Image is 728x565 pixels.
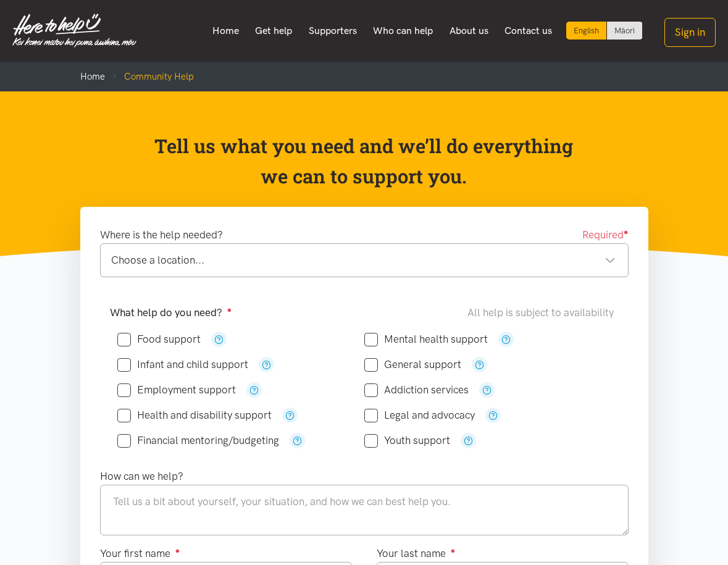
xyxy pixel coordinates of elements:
[300,18,365,44] a: Supporters
[582,227,629,243] span: Required
[496,18,561,44] a: Contact us
[117,334,201,345] label: Food support
[365,18,441,44] a: Who can help
[80,71,105,82] a: Home
[566,22,607,40] div: Current language
[247,18,301,44] a: Get help
[175,546,180,555] sup: ●
[100,227,223,243] label: Where is the help needed?
[117,385,236,395] label: Employment support
[100,468,183,485] label: How can we help?
[364,435,450,446] label: Youth support
[364,410,475,421] label: Legal and advocacy
[227,305,232,314] sup: ●
[377,545,456,562] label: Your last name
[364,385,469,395] label: Addiction services
[664,18,716,47] button: Sign in
[566,22,643,40] div: Language toggle
[364,359,461,370] label: General support
[607,22,642,40] a: Switch to Te Reo Māori
[204,18,247,44] a: Home
[105,69,194,84] li: Community Help
[117,359,248,370] label: Infant and child support
[624,227,629,236] sup: ●
[117,410,272,421] label: Health and disability support
[100,545,180,562] label: Your first name
[12,14,136,48] img: Home
[111,252,616,269] div: Choose a location...
[451,546,456,555] sup: ●
[110,304,232,321] label: What help do you need?
[140,131,589,192] p: Tell us what you need and we’ll do everything we can to support you.
[441,18,496,44] a: About us
[364,334,488,345] label: Mental health support
[117,435,279,446] label: Financial mentoring/budgeting
[467,304,619,321] div: All help is subject to availability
